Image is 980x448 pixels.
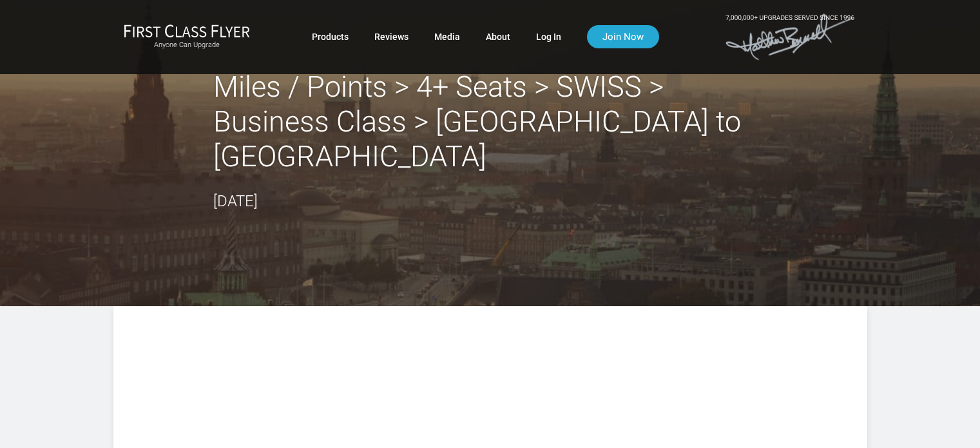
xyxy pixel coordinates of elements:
[434,25,460,48] a: Media
[486,25,510,48] a: About
[213,70,767,174] h2: Miles / Points > 4+ Seats > SWISS > Business Class > [GEOGRAPHIC_DATA] to [GEOGRAPHIC_DATA]
[213,192,258,210] time: [DATE]
[312,25,349,48] a: Products
[587,25,659,48] a: Join Now
[374,25,408,48] a: Reviews
[124,24,250,50] a: First Class FlyerAnyone Can Upgrade
[536,25,561,48] a: Log In
[124,41,250,50] small: Anyone Can Upgrade
[124,24,250,37] img: First Class Flyer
